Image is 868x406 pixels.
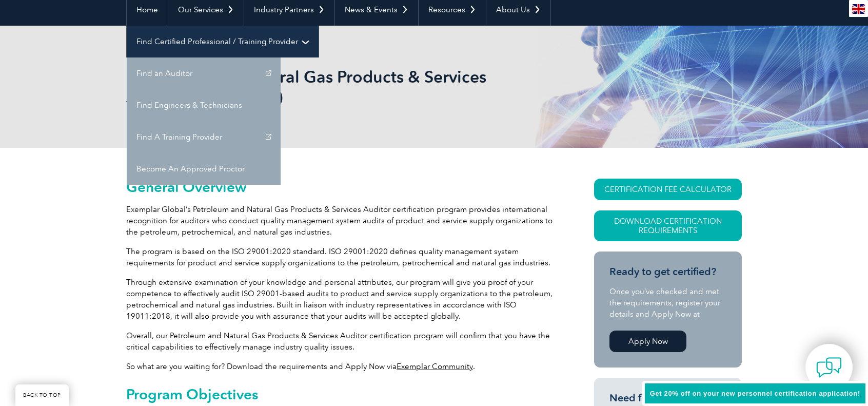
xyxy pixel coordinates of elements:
img: contact-chat.png [816,355,842,380]
img: en [852,4,865,14]
a: Download Certification Requirements [594,210,742,241]
a: Find Certified Professional / Training Provider [127,26,319,57]
a: Exemplar Community [397,362,473,371]
p: The program is based on the ISO 29001:2020 standard. ISO 29001:2020 defines quality management sy... [126,246,557,268]
h3: Ready to get certified? [609,265,726,278]
a: Find Engineers & Technicians [127,89,281,121]
p: Once you’ve checked and met the requirements, register your details and Apply Now at [609,286,726,320]
h2: General Overview [126,179,557,195]
a: Become An Approved Proctor [127,153,281,185]
h2: Program Objectives [126,386,557,402]
a: Apply Now [609,331,686,352]
a: Find A Training Provider [127,121,281,153]
p: Exemplar Global’s Petroleum and Natural Gas Products & Services Auditor certification program pro... [126,204,557,238]
a: BACK TO TOP [15,384,69,406]
span: Get 20% off on your new personnel certification application! [650,390,860,397]
p: So what are you waiting for? Download the requirements and Apply Now via . [126,361,557,372]
p: Through extensive examination of your knowledge and personal attributes, our program will give yo... [126,277,557,322]
a: Find an Auditor [127,57,281,89]
h1: Petroleum and Natural Gas Products & Services Auditor (ISO 29001) [126,67,520,107]
p: Overall, our Petroleum and Natural Gas Products & Services Auditor certification program will con... [126,330,557,353]
a: CERTIFICATION FEE CALCULATOR [594,179,742,200]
